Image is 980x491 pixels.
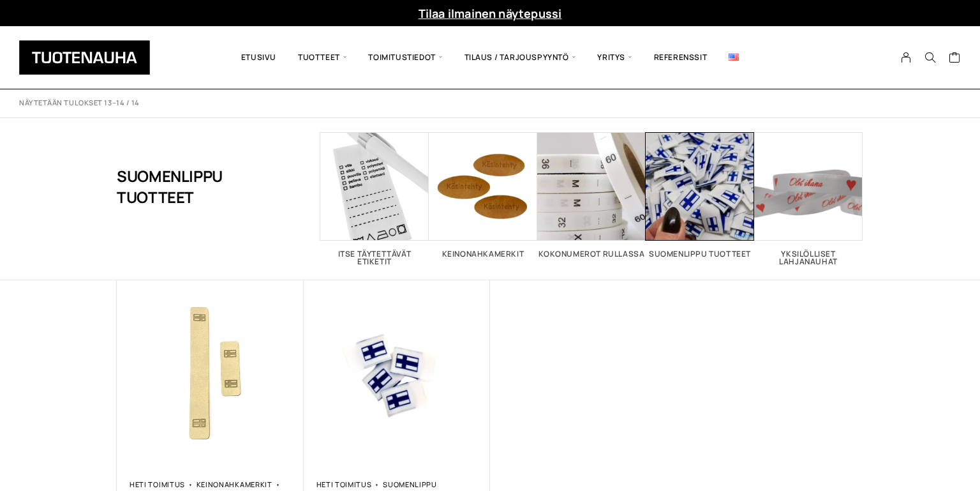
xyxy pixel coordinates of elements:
[754,250,863,266] h2: Yksilölliset lahjanauhat
[429,250,537,258] h2: Keinonahkamerkit
[316,480,372,489] a: Heti toimitus
[197,480,272,489] a: Keinonahkamerkit
[19,40,150,75] img: Tuotenauha Oy
[754,132,863,266] a: Visit product category Yksilölliset lahjanauhat
[130,480,185,489] a: Heti toimitus
[117,132,256,241] h1: Suomenlippu tuotteet
[419,6,562,21] a: Tilaa ilmainen näytepussi
[287,36,357,79] span: Tuotteet
[537,132,646,258] a: Visit product category Kokonumerot rullassa
[646,132,754,258] a: Visit product category Suomenlippu tuotteet
[429,132,537,258] a: Visit product category Keinonahkamerkit
[357,36,453,79] span: Toimitustiedot
[643,36,718,79] a: Referenssit
[586,36,642,79] span: Yritys
[646,250,754,258] h2: Suomenlippu tuotteet
[19,98,140,108] p: Näytetään tulokset 13–14 / 14
[729,54,739,61] img: English
[454,36,587,79] span: Tilaus / Tarjouspyyntö
[918,52,942,63] button: Search
[949,51,961,66] a: Cart
[537,250,646,258] h2: Kokonumerot rullassa
[230,36,287,79] a: Etusivu
[320,250,429,266] h2: Itse täytettävät etiketit
[894,52,919,63] a: My Account
[320,132,429,266] a: Visit product category Itse täytettävät etiketit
